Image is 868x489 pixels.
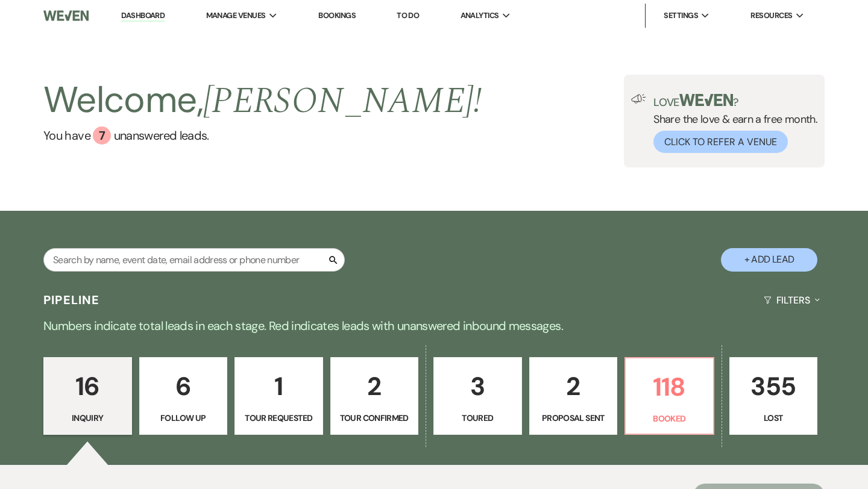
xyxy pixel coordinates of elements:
[529,357,618,435] a: 2Proposal Sent
[750,10,792,22] span: Resources
[147,411,220,425] p: Follow Up
[43,291,100,308] h3: Pipeline
[624,357,714,435] a: 118Booked
[338,411,411,425] p: Tour Confirmed
[121,10,165,22] a: Dashboard
[633,367,706,407] p: 118
[51,366,124,406] p: 16
[203,73,482,129] span: [PERSON_NAME] !
[653,94,817,108] p: Love ?
[242,366,315,406] p: 1
[330,357,419,435] a: 2Tour Confirmed
[461,10,499,22] span: Analytics
[139,357,228,435] a: 6Follow Up
[93,126,111,145] div: 7
[397,10,419,20] a: To Do
[679,94,733,106] img: weven-logo-green.svg
[234,357,323,435] a: 1Tour Requested
[147,366,220,406] p: 6
[51,411,124,425] p: Inquiry
[43,357,132,435] a: 16Inquiry
[242,411,315,425] p: Tour Requested
[43,3,89,28] img: Weven Logo
[43,126,482,145] a: You have 7 unanswered leads.
[631,94,646,104] img: loud-speaker-illustration.svg
[729,357,818,435] a: 355Lost
[338,366,411,406] p: 2
[43,248,345,272] input: Search by name, event date, email address or phone number
[433,357,522,435] a: 3Toured
[737,366,810,406] p: 355
[441,366,514,406] p: 3
[633,412,706,425] p: Booked
[537,411,610,425] p: Proposal Sent
[537,366,610,406] p: 2
[664,10,698,22] span: Settings
[653,131,788,153] button: Click to Refer a Venue
[206,10,266,22] span: Manage Venues
[646,94,817,153] div: Share the love & earn a free month.
[43,75,482,126] h2: Welcome,
[759,284,825,316] button: Filters
[318,10,356,20] a: Bookings
[737,411,810,425] p: Lost
[441,411,514,425] p: Toured
[721,248,817,272] button: + Add Lead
